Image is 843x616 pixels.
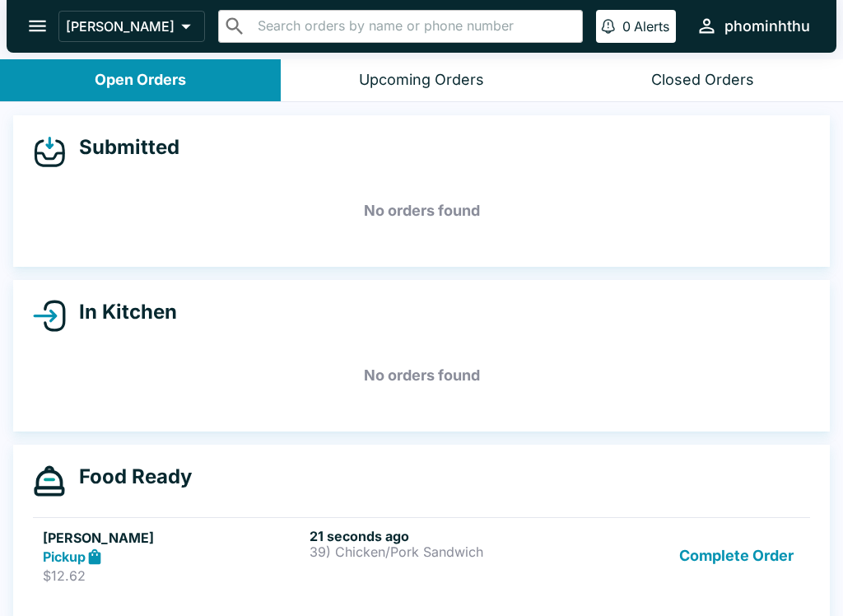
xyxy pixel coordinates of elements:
[673,528,800,585] button: Complete Order
[66,18,175,35] p: [PERSON_NAME]
[622,18,631,35] p: 0
[66,464,192,489] h4: Food Ready
[95,71,186,90] div: Open Orders
[33,517,810,595] a: [PERSON_NAME]Pickup$12.6221 seconds ago39) Chicken/Pork SandwichComplete Order
[43,548,86,565] strong: Pickup
[66,300,177,324] h4: In Kitchen
[724,16,810,36] div: phominhthu
[66,135,179,160] h4: Submitted
[634,18,669,35] p: Alerts
[253,15,575,38] input: Search orders by name or phone number
[359,71,484,90] div: Upcoming Orders
[651,71,754,90] div: Closed Orders
[16,5,58,47] button: open drawer
[689,8,817,44] button: phominhthu
[310,528,570,544] h6: 21 seconds ago
[43,528,303,548] h5: [PERSON_NAME]
[43,567,303,584] p: $12.62
[33,181,810,240] h5: No orders found
[33,346,810,405] h5: No orders found
[58,11,205,42] button: [PERSON_NAME]
[310,544,570,559] p: 39) Chicken/Pork Sandwich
